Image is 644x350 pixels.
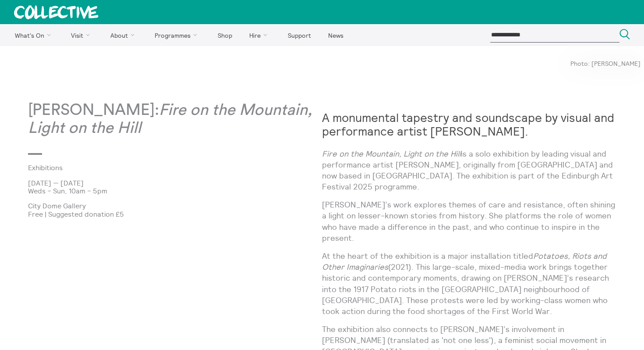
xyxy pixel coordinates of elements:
[322,250,616,317] p: At the heart of the exhibition is a major installation titled (2021). This large-scale, mixed-med...
[322,149,461,159] em: Fire on the Mountain, Light on the Hill
[280,24,318,46] a: Support
[322,199,616,243] p: [PERSON_NAME]’s work explores themes of care and resistance, often shining a light on lesser-know...
[64,24,101,46] a: Visit
[28,187,322,195] p: Weds – Sun, 10am – 5pm
[103,24,145,46] a: About
[322,251,607,272] em: Potatoes, Riots and Other Imaginaries
[322,148,616,193] p: is a solo exhibition by leading visual and performance artist [PERSON_NAME], originally from [GEO...
[28,202,322,210] p: City Dome Gallery
[242,24,279,46] a: Hire
[28,102,312,136] em: Fire on the Mountain, Light on the Hill
[210,24,240,46] a: Shop
[320,24,351,46] a: News
[147,24,209,46] a: Programmes
[28,101,322,138] p: [PERSON_NAME]:
[28,179,322,187] p: [DATE] — [DATE]
[322,110,614,139] strong: A monumental tapestry and soundscape by visual and performance artist [PERSON_NAME].
[28,210,322,218] p: Free | Suggested donation £5
[7,24,62,46] a: What's On
[28,164,308,171] a: Exhibitions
